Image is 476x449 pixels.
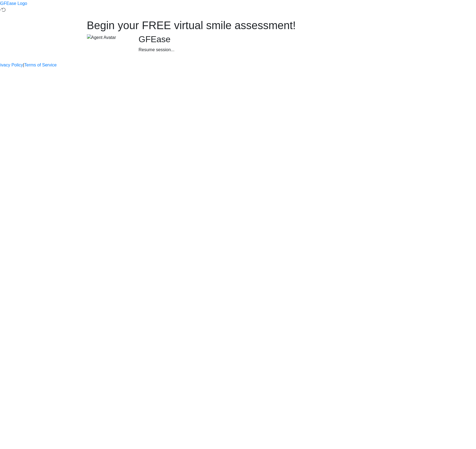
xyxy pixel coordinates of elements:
h1: Begin your FREE virtual smile assessment! [87,19,389,32]
a: Terms of Service [24,62,57,68]
img: Agent Avatar [87,34,116,41]
a: | [23,62,24,68]
h2: GFEase [139,34,389,44]
div: Resume session... [139,47,389,53]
